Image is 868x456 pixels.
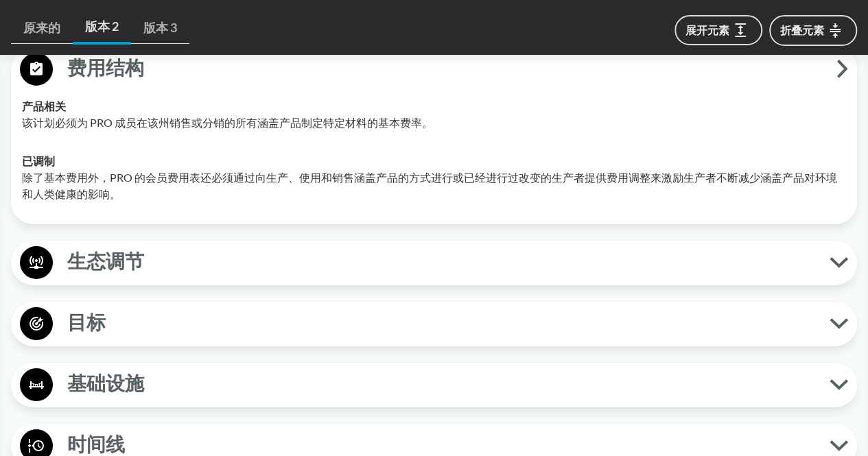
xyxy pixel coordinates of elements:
[16,307,852,341] button: 目标
[67,250,144,274] font: 生态调节
[22,171,837,200] font: 除了基本费用外，PRO 的会员费用表还必须通过向生产、使用和销售涵盖产品的方式进行或已经进行过改变的生产者提供费用调整来激励生产者不断减少涵盖产品对环境和人类健康的影响。
[16,245,852,280] button: 生态调节
[22,116,433,129] font: 该计划必须为 PRO 成员在该州销售或分销的所有涵盖产品制定特定材料的基本费率。
[131,12,189,44] a: 版本 3
[67,311,106,335] font: 目标
[769,15,857,46] button: 折叠元素
[22,99,66,112] font: 产品相关
[23,20,60,35] font: 原来的
[22,154,55,167] font: 已调制
[11,12,73,44] a: 原来的
[675,15,762,45] button: 展开元素
[685,23,729,36] font: 展开元素
[143,20,177,35] font: 版本 3
[73,11,131,45] a: 版本 2
[67,372,144,396] font: 基础设施
[16,368,852,403] button: 基础设施
[67,57,144,81] font: 费用结构
[85,19,119,34] font: 版本 2
[780,23,824,36] font: 折叠元素
[16,52,852,87] button: 费用结构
